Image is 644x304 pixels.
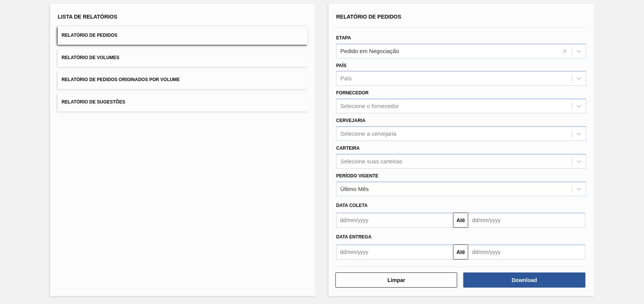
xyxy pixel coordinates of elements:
[340,130,397,137] div: Selecione a cervejaria
[340,75,352,82] div: País
[336,213,453,228] input: dd/mm/yyyy
[336,35,351,41] label: Etapa
[336,244,453,260] input: dd/mm/yyyy
[336,234,372,240] span: Data entrega
[468,213,585,228] input: dd/mm/yyyy
[336,203,368,208] span: Data coleta
[336,173,378,179] label: Período Vigente
[336,90,368,96] label: Fornecedor
[335,273,457,288] button: Limpar
[61,99,125,105] span: Relatório de Sugestões
[58,26,308,45] button: Relatório de Pedidos
[61,55,119,60] span: Relatório de Volumes
[61,33,117,38] span: Relatório de Pedidos
[468,244,585,260] input: dd/mm/yyyy
[336,146,360,151] label: Carteira
[340,158,402,165] div: Selecione suas carteiras
[453,244,468,260] button: Até
[340,103,399,110] div: Selecione o fornecedor
[61,77,180,82] span: Relatório de Pedidos Originados por Volume
[58,14,117,20] span: Lista de Relatórios
[58,93,308,111] button: Relatório de Sugestões
[463,273,585,288] button: Download
[336,118,365,123] label: Cervejaria
[58,71,308,89] button: Relatório de Pedidos Originados por Volume
[336,63,346,68] label: País
[453,213,468,228] button: Até
[58,49,308,67] button: Relatório de Volumes
[340,48,399,54] div: Pedido em Negociação
[336,14,402,20] span: Relatório de Pedidos
[340,186,369,192] div: Último Mês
